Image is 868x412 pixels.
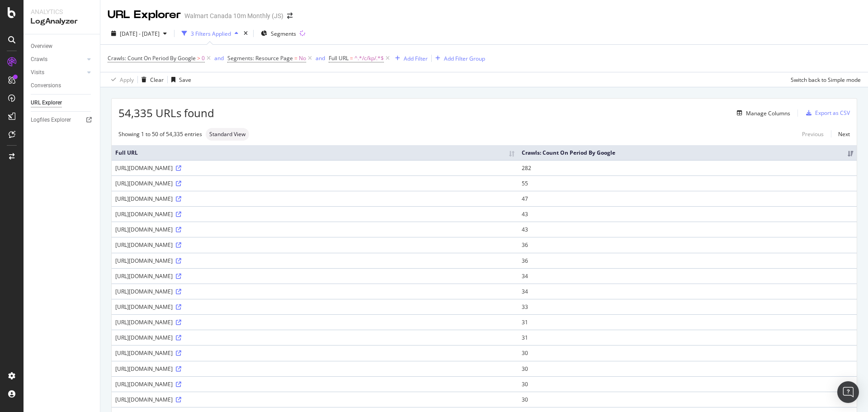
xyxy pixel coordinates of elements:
a: Logfiles Explorer [31,115,94,125]
div: [URL][DOMAIN_NAME] [115,365,514,373]
div: Save [179,76,191,84]
div: [URL][DOMAIN_NAME] [115,210,514,218]
div: and [316,54,325,62]
div: arrow-right-arrow-left [287,13,292,19]
td: 31 [518,330,857,345]
div: [URL][DOMAIN_NAME] [115,226,514,233]
div: Visits [31,68,44,77]
div: URL Explorer [31,98,62,108]
div: Overview [31,42,52,51]
span: 0 [202,52,205,65]
div: Logfiles Explorer [31,115,71,125]
td: 36 [518,237,857,252]
button: and [214,54,224,62]
span: ^.*/c/kp/.*$ [354,52,384,65]
div: [URL][DOMAIN_NAME] [115,272,514,280]
a: Visits [31,68,85,77]
td: 43 [518,222,857,237]
div: Open Intercom Messenger [837,381,859,403]
div: [URL][DOMAIN_NAME] [115,257,514,265]
td: 36 [518,253,857,268]
td: 43 [518,206,857,222]
td: 47 [518,191,857,206]
div: Crawls [31,55,47,64]
div: [URL][DOMAIN_NAME] [115,195,514,203]
td: 34 [518,284,857,299]
td: 33 [518,299,857,314]
th: Full URL: activate to sort column ascending [112,145,518,160]
span: > [197,54,200,62]
td: 30 [518,361,857,376]
a: Crawls [31,55,85,64]
div: 3 Filters Applied [191,30,231,38]
span: 54,335 URLs found [118,105,214,121]
span: Standard View [209,132,245,137]
div: LogAnalyzer [31,16,93,27]
div: Walmart Canada 10m Monthly (JS) [184,11,283,20]
button: [DATE] - [DATE] [108,26,170,41]
td: 30 [518,376,857,392]
div: [URL][DOMAIN_NAME] [115,334,514,341]
div: [URL][DOMAIN_NAME] [115,349,514,357]
button: Clear [138,72,164,87]
div: Export as CSV [815,109,850,117]
a: URL Explorer [31,98,94,108]
span: = [294,54,297,62]
div: [URL][DOMAIN_NAME] [115,318,514,326]
button: 3 Filters Applied [178,26,242,41]
div: Showing 1 to 50 of 54,335 entries [118,130,202,138]
div: Add Filter [404,55,428,62]
button: and [316,54,325,62]
a: Next [831,128,850,141]
span: Segments [271,30,296,38]
div: [URL][DOMAIN_NAME] [115,180,514,187]
td: 30 [518,345,857,360]
div: [URL][DOMAIN_NAME] [115,241,514,249]
td: 31 [518,314,857,330]
td: 30 [518,392,857,407]
button: Save [168,72,191,87]
span: Crawls: Count On Period By Google [108,54,196,62]
div: [URL][DOMAIN_NAME] [115,396,514,403]
div: URL Explorer [108,7,181,23]
div: Apply [120,76,134,84]
div: [URL][DOMAIN_NAME] [115,288,514,295]
span: = [350,54,353,62]
button: Export as CSV [802,106,850,120]
button: Add Filter [392,53,428,64]
div: Analytics [31,7,93,16]
button: Add Filter Group [432,53,485,64]
td: 55 [518,175,857,191]
span: No [299,52,306,65]
th: Crawls: Count On Period By Google: activate to sort column ascending [518,145,857,160]
a: Overview [31,42,94,51]
span: Full URL [329,54,349,62]
div: Clear [150,76,164,84]
button: Segments [257,26,300,41]
div: [URL][DOMAIN_NAME] [115,303,514,311]
div: Add Filter Group [444,55,485,62]
button: Switch back to Simple mode [787,72,861,87]
div: and [214,54,224,62]
span: Segments: Resource Page [227,54,293,62]
div: times [242,29,250,38]
button: Manage Columns [733,108,790,118]
div: [URL][DOMAIN_NAME] [115,164,514,172]
span: [DATE] - [DATE] [120,30,160,38]
div: neutral label [206,128,249,141]
div: Conversions [31,81,61,90]
div: [URL][DOMAIN_NAME] [115,380,514,388]
button: Apply [108,72,134,87]
div: Switch back to Simple mode [791,76,861,84]
td: 282 [518,160,857,175]
div: Manage Columns [746,109,790,117]
a: Conversions [31,81,94,90]
td: 34 [518,268,857,284]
